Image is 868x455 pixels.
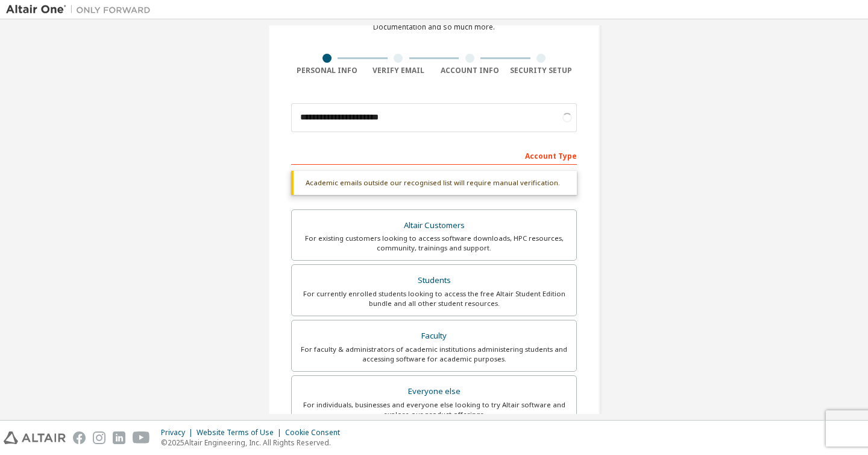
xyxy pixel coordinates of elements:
[6,4,157,16] img: Altair One
[299,345,569,364] div: For faculty & administrators of academic institutions administering students and accessing softwa...
[363,66,435,75] div: Verify Email
[299,289,569,308] div: For currently enrolled students looking to access the free Altair Student Edition bundle and all ...
[299,234,569,253] div: For existing customers looking to access software downloads, HPC resources, community, trainings ...
[291,171,577,195] div: Academic emails outside our recognised list will require manual verification.
[4,431,66,444] img: altair_logo.svg
[161,437,347,448] p: © 2025 Altair Engineering, Inc. All Rights Reserved.
[133,431,150,444] img: youtube.svg
[506,66,577,75] div: Security Setup
[285,428,347,437] div: Cookie Consent
[299,400,569,419] div: For individuals, businesses and everyone else looking to try Altair software and explore our prod...
[161,428,197,437] div: Privacy
[299,328,569,345] div: Faculty
[291,66,363,75] div: Personal Info
[291,145,577,165] div: Account Type
[434,66,506,75] div: Account Info
[93,431,105,444] img: instagram.svg
[73,431,86,444] img: facebook.svg
[299,217,569,234] div: Altair Customers
[197,428,285,437] div: Website Terms of Use
[299,383,569,400] div: Everyone else
[299,272,569,289] div: Students
[113,431,125,444] img: linkedin.svg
